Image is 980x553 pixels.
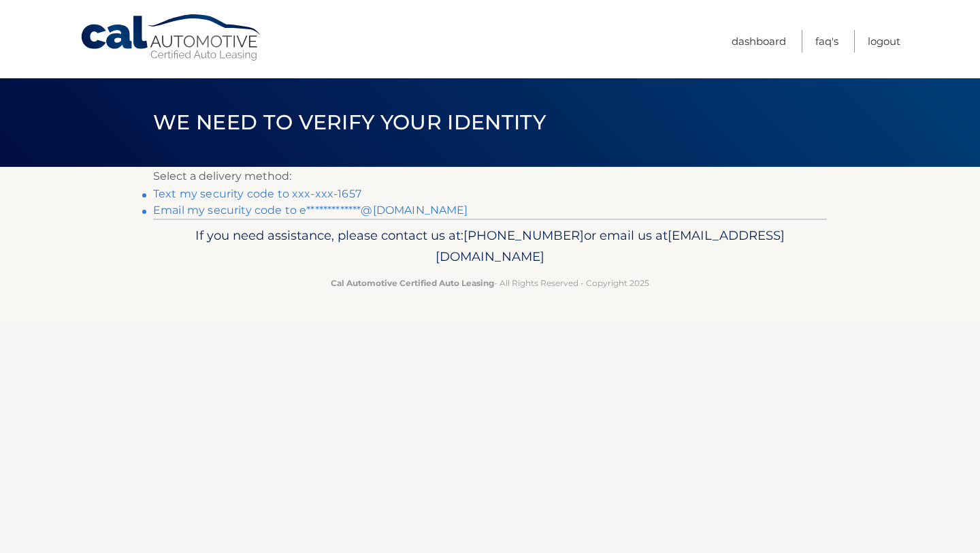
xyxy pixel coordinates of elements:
p: Select a delivery method: [153,167,827,186]
a: Cal Automotive [80,14,263,62]
strong: Cal Automotive Certified Auto Leasing [331,278,494,288]
a: Dashboard [732,30,786,52]
span: We need to verify your identity [153,110,546,135]
a: FAQ's [815,30,838,52]
a: Text my security code to xxx-xxx-1657 [153,187,361,200]
p: - All Rights Reserved - Copyright 2025 [162,276,818,290]
p: If you need assistance, please contact us at: or email us at [162,225,818,268]
span: [PHONE_NUMBER] [463,227,584,243]
a: Logout [868,30,900,52]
